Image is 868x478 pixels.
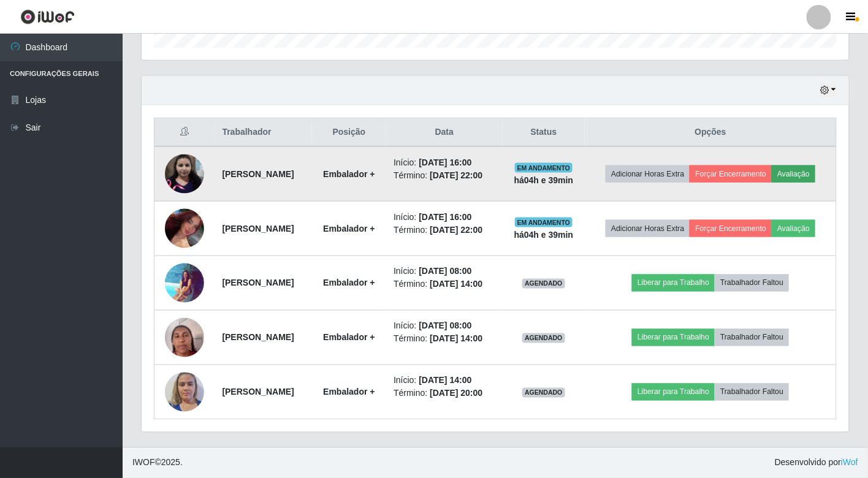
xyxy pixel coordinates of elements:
[715,384,789,401] button: Trabalhador Faltou
[223,224,294,233] strong: [PERSON_NAME]
[223,333,294,343] strong: [PERSON_NAME]
[419,267,471,276] time: [DATE] 08:00
[522,333,565,343] span: AGENDADO
[394,333,495,346] li: Término:
[394,211,495,224] li: Início:
[775,457,858,469] span: Desenvolvido por
[841,458,858,468] a: iWof
[165,195,204,263] img: 1749348201496.jpeg
[323,169,375,179] strong: Embalador +
[165,366,204,418] img: 1752868236583.jpeg
[585,118,836,147] th: Opções
[772,165,815,183] button: Avaliação
[165,263,204,303] img: 1748991397943.jpeg
[430,334,482,344] time: [DATE] 14:00
[632,384,715,401] button: Liberar para Trabalho
[132,458,155,468] span: IWOF
[515,163,573,173] span: EM ANDAMENTO
[419,376,471,385] time: [DATE] 14:00
[394,156,495,169] li: Início:
[772,220,815,237] button: Avaliação
[323,333,375,343] strong: Embalador +
[419,212,471,222] time: [DATE] 16:00
[323,224,375,233] strong: Embalador +
[312,118,386,147] th: Posição
[522,388,565,398] span: AGENDADO
[715,329,789,346] button: Trabalhador Faltou
[132,457,183,469] span: © 2025 .
[632,275,715,292] button: Liberar para Trabalho
[394,374,495,387] li: Início:
[215,118,312,147] th: Trabalhador
[419,321,471,331] time: [DATE] 08:00
[394,320,495,333] li: Início:
[430,389,482,398] time: [DATE] 20:00
[223,278,294,288] strong: [PERSON_NAME]
[632,329,715,346] button: Liberar para Trabalho
[20,9,75,25] img: CoreUI Logo
[690,165,772,183] button: Forçar Encerramento
[394,169,495,182] li: Término:
[430,225,482,235] time: [DATE] 22:00
[514,230,574,240] strong: há 04 h e 39 min
[606,220,690,237] button: Adicionar Horas Extra
[394,387,495,400] li: Término:
[515,218,573,227] span: EM ANDAMENTO
[386,118,502,147] th: Data
[165,311,204,363] img: 1737744028032.jpeg
[430,170,482,180] time: [DATE] 22:00
[690,220,772,237] button: Forçar Encerramento
[165,154,204,194] img: 1725571179961.jpeg
[223,169,294,179] strong: [PERSON_NAME]
[606,165,690,183] button: Adicionar Horas Extra
[394,278,495,291] li: Término:
[394,224,495,237] li: Término:
[514,175,574,185] strong: há 04 h e 39 min
[503,118,585,147] th: Status
[223,387,294,397] strong: [PERSON_NAME]
[430,279,482,289] time: [DATE] 14:00
[419,157,471,167] time: [DATE] 16:00
[323,387,375,397] strong: Embalador +
[522,279,565,289] span: AGENDADO
[323,278,375,288] strong: Embalador +
[715,275,789,292] button: Trabalhador Faltou
[394,265,495,278] li: Início:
